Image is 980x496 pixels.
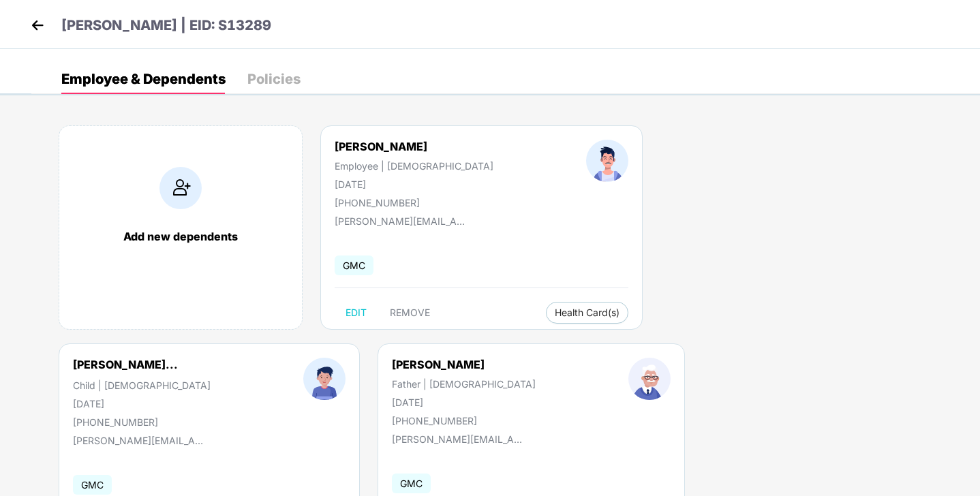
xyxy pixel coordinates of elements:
[586,140,628,182] img: profileImage
[73,379,211,391] div: Child | [DEMOGRAPHIC_DATA]
[335,302,378,324] button: EDIT
[335,179,493,190] div: [DATE]
[73,358,178,371] div: [PERSON_NAME]...
[335,255,373,275] span: GMC
[61,15,271,36] p: [PERSON_NAME] | EID: S13289
[346,307,367,318] span: EDIT
[392,358,536,371] div: [PERSON_NAME]
[61,72,226,86] div: Employee & Dependents
[379,302,441,324] button: REMOVE
[27,15,48,35] img: back
[392,378,536,390] div: Father | [DEMOGRAPHIC_DATA]
[392,397,536,408] div: [DATE]
[628,358,671,400] img: profileImage
[335,140,493,153] div: [PERSON_NAME]
[247,72,301,86] div: Policies
[335,197,493,208] div: [PHONE_NUMBER]
[335,215,471,227] div: [PERSON_NAME][EMAIL_ADDRESS][PERSON_NAME][DOMAIN_NAME]
[73,398,211,409] div: [DATE]
[390,307,430,318] span: REMOVE
[73,435,209,446] div: [PERSON_NAME][EMAIL_ADDRESS][PERSON_NAME][DOMAIN_NAME]
[73,416,211,428] div: [PHONE_NUMBER]
[159,167,202,209] img: addIcon
[546,302,628,324] button: Health Card(s)
[392,474,431,493] span: GMC
[335,160,493,172] div: Employee | [DEMOGRAPHIC_DATA]
[73,230,288,243] div: Add new dependents
[392,433,528,445] div: [PERSON_NAME][EMAIL_ADDRESS][PERSON_NAME][DOMAIN_NAME]
[555,309,619,316] span: Health Card(s)
[73,475,112,495] span: GMC
[303,358,346,400] img: profileImage
[392,415,536,427] div: [PHONE_NUMBER]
